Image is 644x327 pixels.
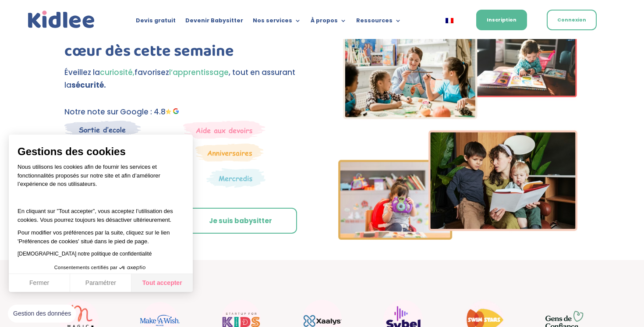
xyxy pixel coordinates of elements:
a: Devis gratuit [136,18,176,27]
p: Pour modifier vos préférences par la suite, cliquez sur le lien 'Préférences de cookies' situé da... [18,228,184,245]
p: Éveillez la favorisez , tout en assurant la [64,66,308,92]
button: Fermer le widget sans consentement [8,305,76,323]
span: Consentements certifiés par [54,265,117,270]
img: Anniversaire [195,143,264,162]
p: Nous utilisons les cookies afin de fournir les services et fonctionnalités proposés sur notre sit... [18,163,184,194]
img: Sortie decole [64,121,141,139]
a: Connexion [547,10,597,30]
a: À propos [311,18,347,27]
button: Fermer [9,274,70,292]
a: Nos services [253,18,301,27]
svg: Axeptio [119,255,145,281]
span: Gestions des cookies [18,145,184,158]
strong: sécurité. [71,80,106,90]
picture: Imgs-2 [338,232,577,242]
a: Kidlee Logo [26,9,97,31]
span: Gestion des données [13,310,71,318]
button: Consentements certifiés par [50,262,152,274]
a: [DEMOGRAPHIC_DATA] notre politique de confidentialité [18,251,152,257]
p: En cliquant sur ”Tout accepter”, vous acceptez l’utilisation des cookies. Vous pourrez toujours l... [18,199,184,224]
img: logo_kidlee_bleu [26,9,97,31]
button: Paramétrer [70,274,131,292]
img: Thematique [206,168,265,188]
span: l’apprentissage [169,67,229,78]
a: Inscription [476,10,527,30]
img: weekends [183,121,265,139]
a: Ressources [356,18,401,27]
h1: Trouvez votre babysitter coup de cœur dès cette semaine [64,21,308,66]
button: Tout accepter [131,274,193,292]
a: Devenir Babysitter [185,18,243,27]
span: curiosité, [100,67,134,78]
a: Je suis babysitter [184,208,297,234]
img: Français [446,18,453,23]
p: Notre note sur Google : 4.8 [64,106,308,118]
